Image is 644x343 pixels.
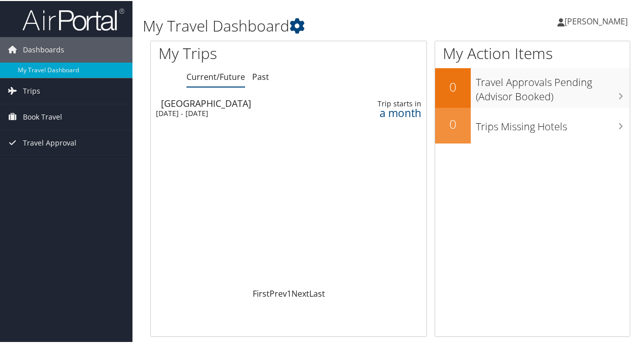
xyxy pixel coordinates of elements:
img: airportal-logo.png [22,7,124,31]
span: Dashboards [23,36,64,62]
h2: 0 [435,77,471,95]
a: 0Travel Approvals Pending (Advisor Booked) [435,67,630,106]
a: [PERSON_NAME] [557,5,638,36]
h3: Travel Approvals Pending (Advisor Booked) [476,69,630,103]
a: 0Trips Missing Hotels [435,107,630,142]
a: 1 [287,287,291,298]
h2: 0 [435,115,471,132]
h1: My Travel Dashboard [143,14,473,36]
span: Book Travel [23,103,62,129]
h3: Trips Missing Hotels [476,113,630,133]
span: Travel Approval [23,129,76,155]
h1: My Action Items [435,42,630,63]
span: [PERSON_NAME] [565,15,628,26]
a: Past [252,70,269,81]
a: Current/Future [186,70,245,81]
h1: My Trips [158,42,304,63]
a: Next [291,287,309,298]
div: [GEOGRAPHIC_DATA] [161,98,331,107]
div: Trip starts in [362,98,421,107]
span: Trips [23,77,40,103]
a: Prev [270,287,287,298]
a: Last [309,287,325,298]
div: a month [362,107,421,117]
div: [DATE] - [DATE] [156,108,326,117]
a: First [253,287,270,298]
